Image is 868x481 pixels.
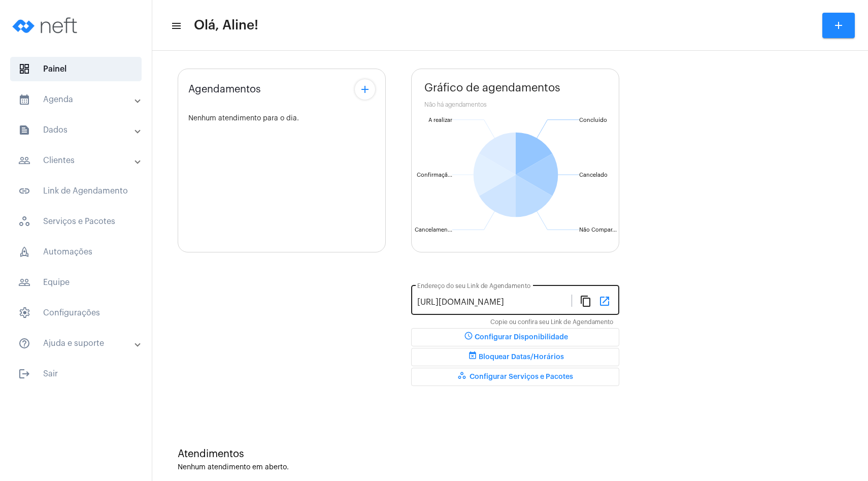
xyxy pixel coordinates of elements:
[6,148,152,173] mat-expansion-panel-header: sidenav iconClientes
[18,337,30,349] mat-icon: sidenav icon
[10,362,142,386] span: Sair
[10,301,142,325] span: Configurações
[18,337,136,349] mat-panel-title: Ajuda e suporte
[417,172,452,178] text: Confirmaçã...
[411,368,619,386] button: Configurar Serviços e Pacotes
[18,246,30,258] span: sidenav icon
[415,227,452,233] text: Cancelamen...
[10,240,142,264] span: Automações
[188,115,375,122] div: Nenhum atendimento para o dia.
[580,295,592,307] mat-icon: content_copy
[424,82,560,94] span: Gráfico de agendamentos
[18,124,136,136] mat-panel-title: Dados
[466,351,479,363] mat-icon: event_busy
[457,371,470,383] mat-icon: workspaces_outlined
[832,19,845,31] mat-icon: add
[18,63,30,75] span: sidenav icon
[462,331,475,343] mat-icon: schedule
[6,118,152,142] mat-expansion-panel-header: sidenav iconDados
[8,5,84,46] img: logo-neft-novo-2.png
[18,215,30,228] span: sidenav icon
[18,154,136,167] mat-panel-title: Clientes
[411,328,619,346] button: Configurar Disponibilidade
[466,354,564,361] span: Bloquear Datas/Horários
[171,20,181,32] mat-icon: sidenav icon
[579,172,608,178] text: Cancelado
[18,185,30,197] mat-icon: sidenav icon
[178,448,843,460] div: Atendimentos
[18,93,136,106] mat-panel-title: Agenda
[579,117,607,123] text: Concluído
[462,334,568,341] span: Configurar Disponibilidade
[18,368,30,380] mat-icon: sidenav icon
[6,87,152,112] mat-expansion-panel-header: sidenav iconAgenda
[194,17,258,34] span: Olá, Aline!
[457,373,573,380] span: Configurar Serviços e Pacotes
[18,124,30,136] mat-icon: sidenav icon
[10,270,142,295] span: Equipe
[598,295,611,307] mat-icon: open_in_new
[188,84,261,95] span: Agendamentos
[428,117,452,123] text: A realizar
[579,227,617,233] text: Não Compar...
[411,348,619,366] button: Bloquear Datas/Horários
[417,298,572,307] input: Link
[359,83,371,95] mat-icon: add
[18,154,30,167] mat-icon: sidenav icon
[10,57,142,81] span: Painel
[10,209,142,234] span: Serviços e Pacotes
[6,331,152,356] mat-expansion-panel-header: sidenav iconAjuda e suporte
[490,319,613,326] mat-hint: Copie ou confira seu Link de Agendamento
[18,276,30,288] mat-icon: sidenav icon
[10,179,142,203] span: Link de Agendamento
[18,307,30,319] span: sidenav icon
[178,464,843,471] div: Nenhum atendimento em aberto.
[18,93,30,106] mat-icon: sidenav icon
